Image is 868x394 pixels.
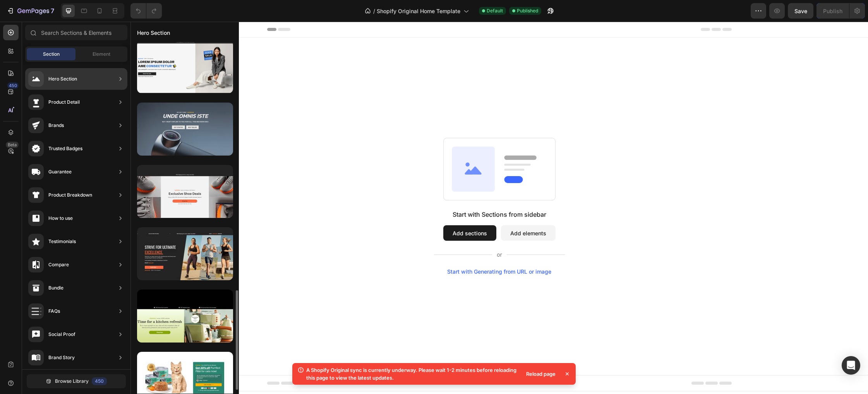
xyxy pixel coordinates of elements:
[517,7,538,14] span: Published
[43,51,60,58] span: Section
[92,377,107,385] div: 450
[48,354,75,361] div: Brand Story
[817,3,849,19] button: Publish
[842,356,860,375] div: Open Intercom Messenger
[48,168,72,176] div: Guarantee
[823,7,842,15] div: Publish
[794,8,807,14] span: Save
[25,25,127,40] input: Search Sections & Elements
[487,7,503,14] span: Default
[48,331,75,338] div: Social Proof
[3,3,58,19] button: 7
[317,247,421,253] div: Start with Generating from URL or image
[48,214,73,222] div: How to use
[130,3,162,19] div: Undo/Redo
[48,261,69,269] div: Compare
[48,307,60,315] div: FAQs
[93,51,110,58] span: Element
[48,75,77,83] div: Hero Section
[48,122,64,129] div: Brands
[48,191,92,199] div: Product Breakdown
[373,7,375,15] span: /
[788,3,813,19] button: Save
[313,204,366,219] button: Add sections
[322,188,416,197] div: Start with Sections from sidebar
[48,284,63,292] div: Bundle
[521,368,560,379] div: Reload page
[371,204,425,219] button: Add elements
[130,22,868,394] iframe: Design area
[306,366,518,382] p: A Shopify Original sync is currently underway. Please wait 1-2 minutes before reloading this page...
[48,238,76,245] div: Testimonials
[48,145,82,152] div: Trusted Badges
[51,6,54,15] p: 7
[6,142,19,148] div: Beta
[7,82,19,89] div: 450
[27,374,126,388] button: Browse Library450
[55,378,89,385] span: Browse Library
[377,7,460,15] span: Shopify Original Home Template
[48,98,80,106] div: Product Detail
